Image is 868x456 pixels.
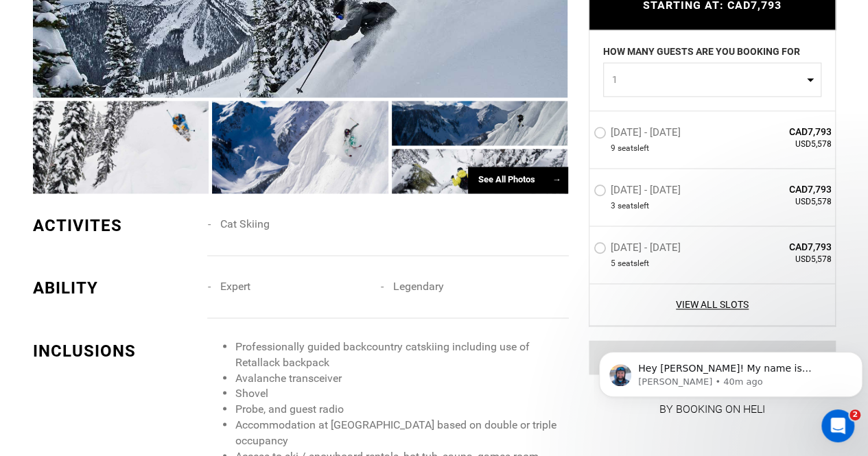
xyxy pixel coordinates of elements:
[612,73,804,86] span: 1
[594,323,868,419] iframe: Intercom notifications message
[821,409,854,442] iframe: Intercom live chat
[732,196,832,208] span: USD5,578
[633,258,637,269] span: s
[633,200,637,212] span: s
[603,45,800,62] label: HOW MANY GUESTS ARE YOU BOOKING FOR
[849,409,860,420] span: 2
[611,143,615,154] span: 9
[633,143,637,154] span: s
[552,174,561,184] span: →
[611,200,615,212] span: 3
[235,339,567,370] li: Professionally guided backcountry catskiing including use of Retallack backpack
[220,280,250,293] span: Expert
[594,241,684,258] label: [DATE] - [DATE]
[33,339,198,362] div: INCLUSIONS
[33,214,198,237] div: ACTIVITES
[732,139,832,150] span: USD5,578
[618,200,649,212] span: seat left
[732,254,832,265] span: USD5,578
[611,258,615,269] span: 5
[220,217,269,230] span: Cat Skiing
[732,182,832,196] span: CAD7,793
[618,258,649,269] span: seat left
[589,399,836,418] p: BY BOOKING ON HELI
[732,240,832,254] span: CAD7,793
[594,298,832,311] a: View All Slots
[235,401,567,417] li: Probe, and guest radio
[618,143,649,154] span: seat left
[33,276,198,300] div: ABILITY
[594,184,684,200] label: [DATE] - [DATE]
[594,126,684,143] label: [DATE] - [DATE]
[468,167,568,193] div: See All Photos
[589,340,836,374] button: PROCEED
[235,417,567,448] li: Accommodation at [GEOGRAPHIC_DATA] based on double or triple occupancy
[603,62,821,97] button: 1
[235,370,567,386] li: Avalanche transceiver
[392,280,443,293] span: Legendary
[732,125,832,139] span: CAD7,793
[235,385,567,401] li: Shovel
